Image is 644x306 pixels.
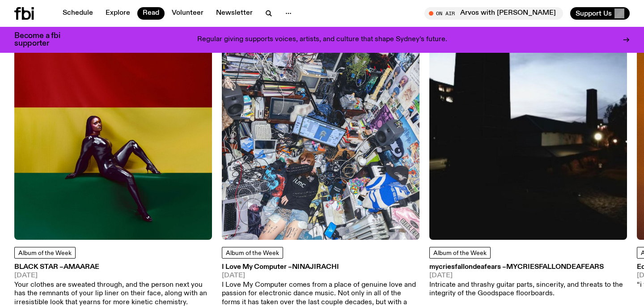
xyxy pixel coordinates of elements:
a: Read [137,7,165,20]
a: Album of the Week [429,247,491,259]
a: Explore [100,7,136,20]
span: Album of the Week [226,250,279,256]
a: Schedule [57,7,98,20]
button: Support Us [570,7,630,20]
button: On AirArvos with [PERSON_NAME] [424,7,563,20]
img: Ninajirachi covering her face, shot from above. she is in a croweded room packed full of laptops,... [222,42,419,240]
span: [DATE] [222,272,419,279]
p: Regular giving supports voices, artists, and culture that shape Sydney’s future. [197,36,447,44]
h3: Become a fbi supporter [14,32,72,47]
a: Album of the Week [14,247,76,259]
h3: mycriesfallondeafears – [429,264,627,271]
a: Album of the Week [222,247,283,259]
span: Support Us [576,9,612,17]
a: Volunteer [166,7,209,20]
span: [DATE] [14,272,212,279]
h3: BLACK STAR – [14,264,212,271]
span: Album of the Week [433,250,487,256]
span: Ninajirachi [292,263,339,271]
p: Intricate and thrashy guitar parts, sincerity, and threats to the integrity of the Goodspace floo... [429,281,627,298]
h3: I Love My Computer – [222,264,419,271]
span: [DATE] [429,272,627,279]
a: Newsletter [211,7,258,20]
span: mycriesfallondeafears [506,263,604,271]
span: Amaarae [64,263,99,271]
span: Album of the Week [18,250,72,256]
a: mycriesfallondeafears –mycriesfallondeafears[DATE]Intricate and thrashy guitar parts, sincerity, ... [429,264,627,298]
img: A blurry image of a building at dusk. Shot at low exposure, so its hard to make out much. [429,42,627,240]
